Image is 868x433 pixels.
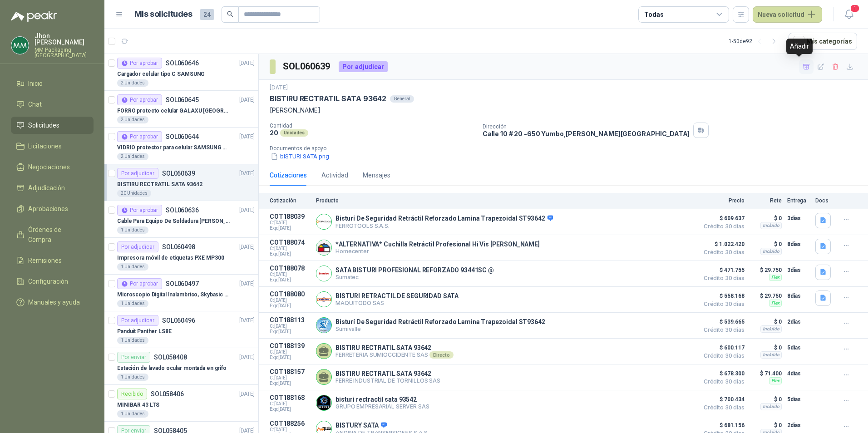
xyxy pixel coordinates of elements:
[239,133,255,141] p: [DATE]
[750,394,782,405] p: $ 0
[117,327,172,336] p: Panduit Panther LS8E
[117,401,159,409] p: MINIBAR 43 LTS
[166,280,199,287] p: SOL060497
[787,316,810,327] p: 2 días
[28,141,62,151] span: Licitaciones
[200,9,214,20] span: 24
[11,138,94,155] a: Licitaciones
[117,190,151,197] div: 20 Unidades
[35,33,94,45] p: Jhon [PERSON_NAME]
[11,273,94,290] a: Configuración
[270,427,311,433] span: C: [DATE]
[117,278,162,289] div: Por aprobar
[117,300,148,307] div: 1 Unidades
[750,420,782,431] p: $ 0
[699,368,745,379] span: $ 678.300
[335,377,440,384] p: FERRE INDUSTRIAL DE TORNILLOS SAS
[11,117,94,134] a: Solicitudes
[239,353,255,362] p: [DATE]
[162,317,195,324] p: SOL060496
[270,123,475,129] p: Cantidad
[117,107,230,115] p: FORRO protecto celular GALAXU [GEOGRAPHIC_DATA] A16 5G
[11,221,94,248] a: Órdenes de Compra
[335,300,459,306] p: MAQUITODO SAS
[270,420,311,427] p: COT188256
[270,129,278,137] p: 20
[117,217,230,226] p: Cable Para Equipo De Soldadura [PERSON_NAME]
[699,301,745,307] span: Crédito 30 días
[283,59,331,74] h3: SOL060639
[750,213,782,224] p: $ 0
[104,54,258,91] a: Por aprobarSOL060646[DATE] Cargador celular tipo C SAMSUNG2 Unidades
[117,254,224,262] p: Impresora móvil de etiquetas PXE MP300
[270,277,311,283] span: Exp: [DATE]
[104,311,258,348] a: Por adjudicarSOL060496[DATE] Panduit Panther LS8E1 Unidades
[699,405,745,410] span: Crédito 30 días
[760,248,782,255] div: Incluido
[28,225,85,245] span: Órdenes de Compra
[787,197,810,204] p: Entrega
[270,272,311,277] span: C: [DATE]
[104,91,258,128] a: Por aprobarSOL060645[DATE] FORRO protecto celular GALAXU [GEOGRAPHIC_DATA] A16 5G2 Unidades
[316,292,331,307] img: Company Logo
[729,34,781,49] div: 1 - 50 de 92
[270,105,857,115] p: [PERSON_NAME]
[787,290,810,301] p: 8 días
[270,226,311,231] span: Exp: [DATE]
[316,318,331,333] img: Company Logo
[699,316,745,327] span: $ 539.665
[11,179,94,197] a: Adjudicación
[699,379,745,384] span: Crédito 30 días
[316,395,331,410] img: Company Logo
[270,316,311,324] p: COT188113
[270,324,311,329] span: C: [DATE]
[760,222,782,229] div: Incluido
[750,342,782,353] p: $ 0
[270,401,311,407] span: C: [DATE]
[270,170,307,180] div: Cotizaciones
[270,329,311,335] span: Exp: [DATE]
[815,197,833,204] p: Docs
[117,352,150,363] div: Por enviar
[117,205,162,216] div: Por aprobar
[166,97,199,103] p: SOL060645
[28,297,80,307] span: Manuales y ayuda
[35,47,94,58] p: MM Packaging [GEOGRAPHIC_DATA]
[270,407,311,412] span: Exp: [DATE]
[162,244,195,250] p: SOL060498
[239,206,255,215] p: [DATE]
[11,252,94,269] a: Remisiones
[117,315,158,326] div: Por adjudicar
[270,220,311,226] span: C: [DATE]
[117,79,148,87] div: 2 Unidades
[335,351,454,359] p: FERRETERIA SUMIOCCIDENTE SAS
[11,294,94,311] a: Manuales y ayuda
[699,353,745,359] span: Crédito 30 días
[166,60,199,66] p: SOL060646
[335,248,540,255] p: Homecenter
[104,275,258,311] a: Por aprobarSOL060497[DATE] Microscopio Digital Inalambrico, Skybasic 50x-1000x, Ampliac1 Unidades
[787,265,810,276] p: 3 días
[750,368,782,379] p: $ 71.400
[151,391,184,397] p: SOL058406
[154,354,187,360] p: SOL058408
[760,351,782,359] div: Incluido
[117,180,202,189] p: BISTIRU RECTRATIL SATA 93642
[363,170,390,180] div: Mensajes
[316,197,694,204] p: Producto
[117,241,158,252] div: Por adjudicar
[270,251,311,257] span: Exp: [DATE]
[786,39,813,54] div: Añadir
[321,170,348,180] div: Actividad
[166,133,199,140] p: SOL060644
[104,348,258,385] a: Por enviarSOL058408[DATE] Estación de lavado ocular montada en grifo1 Unidades
[335,266,494,274] p: SATA BISTURI PROFESIONAL REFORZADO 93441SC @
[104,238,258,275] a: Por adjudicarSOL060498[DATE] Impresora móvil de etiquetas PXE MP3001 Unidades
[699,250,745,255] span: Crédito 30 días
[117,337,148,344] div: 1 Unidades
[787,342,810,353] p: 5 días
[429,351,454,359] div: Directo
[850,4,860,13] span: 1
[335,241,540,248] p: *ALTERNATIVA* Cuchilla Retráctil Profesional Hi Vis [PERSON_NAME]
[316,214,331,229] img: Company Logo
